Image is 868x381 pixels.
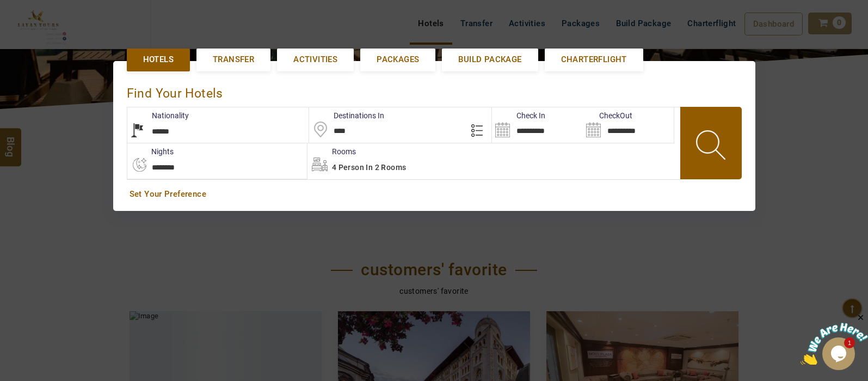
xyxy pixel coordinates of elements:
span: Transfer [213,54,254,65]
span: 4 Person in 2 Rooms [332,163,407,172]
a: Hotels [127,49,190,71]
label: Check In [492,110,545,121]
span: Build Package [458,54,521,65]
label: nights [127,146,174,157]
a: Transfer [196,49,270,71]
div: Find Your Hotels [127,75,742,107]
label: Rooms [307,146,356,157]
input: Search [492,107,583,143]
iframe: chat widget [801,313,868,365]
span: Hotels [143,54,174,65]
a: Charterflight [545,49,643,71]
a: Packages [360,49,435,71]
span: Packages [377,54,419,65]
label: Destinations In [309,110,384,121]
label: CheckOut [583,110,632,121]
label: Nationality [127,110,189,121]
a: Set Your Preference [130,189,739,200]
input: Search [583,107,674,143]
a: Build Package [442,49,538,71]
span: Charterflight [561,54,627,65]
a: Activities [277,49,354,71]
span: Activities [293,54,337,65]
